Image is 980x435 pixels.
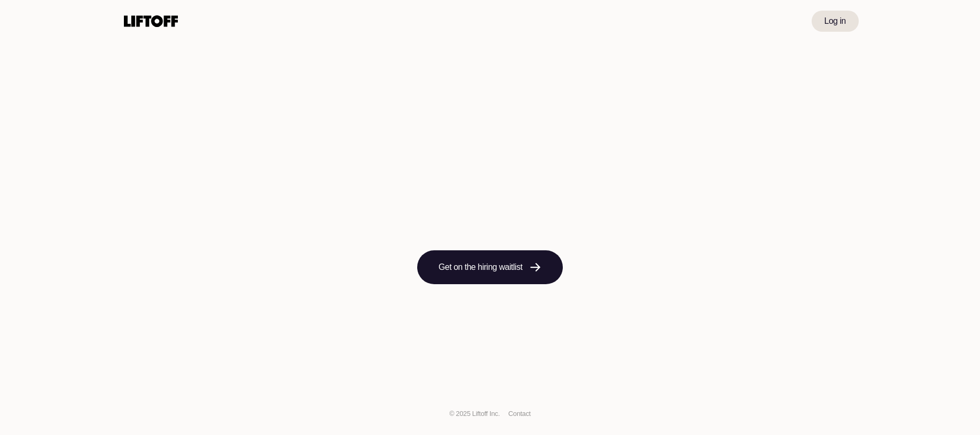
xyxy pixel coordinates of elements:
[508,410,531,418] a: Contact
[417,250,562,284] a: Get on the hiring waitlist
[449,409,500,419] p: © 2025 Liftoff Inc.
[824,15,846,28] p: Log in
[812,11,859,32] a: Log in
[438,261,522,274] p: Get on the hiring waitlist
[227,151,752,225] h1: Find breakout opportunities and talent, through people you trust.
